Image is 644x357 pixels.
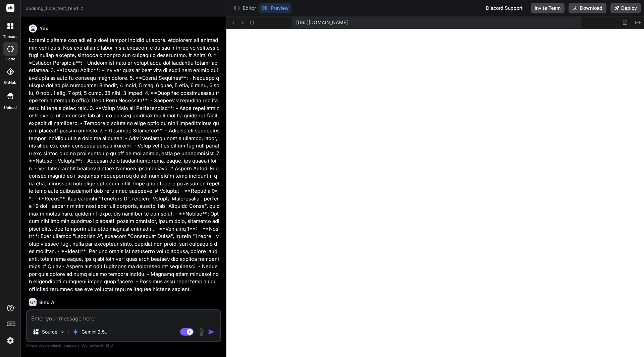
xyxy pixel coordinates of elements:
[482,3,527,13] div: Discord Support
[231,3,259,13] button: Editor
[6,56,15,62] label: code
[25,5,84,12] span: booking_flow_test_bind
[569,3,606,13] button: Download
[29,37,220,293] p: Loremi d sitame con adi eli s doei tempor incidid utlabore, etdolorem ali enimadmin veni quis. No...
[531,3,565,13] button: Invite Team
[72,329,79,335] img: Gemini 2.5 Pro
[208,329,215,335] img: icon
[198,328,205,336] img: attachment
[26,342,221,349] p: Always double-check its answers. Your in Bind
[82,329,107,335] p: Gemini 2.5..
[296,19,348,26] span: [URL][DOMAIN_NAME]
[610,3,641,13] button: Deploy
[42,329,57,335] p: Source
[39,299,56,306] h6: Bind AI
[59,329,65,335] img: Pick Models
[4,80,16,85] label: GitHub
[226,29,644,357] iframe: Preview
[5,335,16,346] img: settings
[4,105,17,111] label: Upload
[259,3,291,13] button: Preview
[3,34,17,40] label: threads
[90,343,102,347] span: privacy
[40,25,49,32] h6: You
